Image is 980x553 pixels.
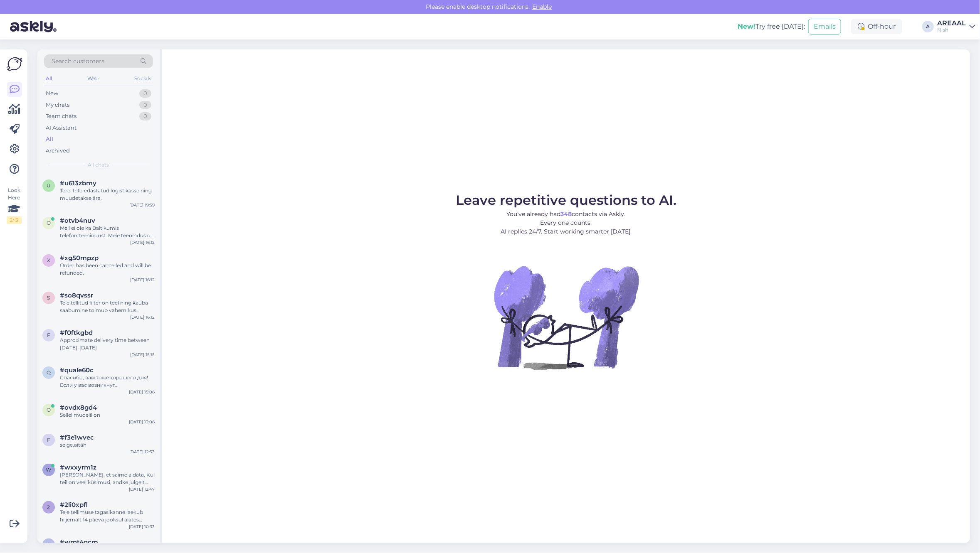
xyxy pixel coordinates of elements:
[738,22,805,32] div: Try free [DATE]:
[60,217,95,224] span: #otvb4nuv
[530,3,554,10] span: Enable
[139,112,151,120] div: 0
[851,19,902,34] div: Off-hour
[47,220,51,226] span: o
[130,239,155,246] div: [DATE] 16:12
[937,20,966,27] div: AREAAL
[88,161,109,169] span: All chats
[456,210,676,236] p: You’ve already had contacts via Askly. Every one counts. AI replies 24/7. Start working smarter [...
[60,374,155,389] div: Спасибо, вам тоже хорошего дня! Если у вас возникнут дополнительные вопросы, не стесняйтесь обращ...
[47,504,50,510] span: 2
[60,441,155,449] div: selge,aitäh
[139,101,151,109] div: 0
[60,434,94,441] span: #f3e1wvec
[46,467,52,473] span: w
[60,404,97,411] span: #ovdx8gd4
[60,187,155,202] div: Tere! Info edastatud logistikasse ning muudetakse ära.
[130,314,155,320] div: [DATE] 16:12
[130,277,155,283] div: [DATE] 16:12
[738,22,755,30] b: New!
[52,57,104,66] span: Search customers
[456,192,676,208] span: Leave repetitive questions to AI.
[60,471,155,486] div: [PERSON_NAME], et saime aidata. Kui teil on veel küsimusi, andke julgelt teada.
[129,389,155,395] div: [DATE] 15:06
[491,243,641,392] img: No Chat active
[60,464,96,471] span: #wxxyrm1z
[47,369,51,376] span: q
[129,449,155,455] div: [DATE] 12:53
[46,147,70,155] div: Archived
[60,366,94,374] span: #quale60c
[46,124,77,132] div: AI Assistant
[60,299,155,314] div: Teie tellitud filter on teel ning kauba saabumine toimub vahemikus [DATE]-[DATE].
[129,419,155,425] div: [DATE] 13:06
[47,182,51,189] span: u
[60,262,155,277] div: Order has been cancelled and will be refunded.
[44,73,54,84] div: All
[46,89,58,98] div: New
[937,20,975,33] a: AREAALNish
[60,501,88,509] span: #2li0xpfl
[133,73,153,84] div: Socials
[47,332,50,338] span: f
[60,292,93,299] span: #so8qvssr
[60,509,155,524] div: Teie tellimuse tagasikanne laekub hiljemalt 14 päeva jooksul alates tühistamisest vastavalt seadu...
[47,257,50,263] span: x
[129,202,155,208] div: [DATE] 19:59
[47,437,50,443] span: f
[60,329,93,337] span: #f0ftkgbd
[7,187,22,224] div: Look Here
[46,112,77,120] div: Team chats
[129,486,155,492] div: [DATE] 12:47
[129,524,155,530] div: [DATE] 10:33
[60,179,96,187] span: #u613zbmy
[86,73,101,84] div: Web
[60,411,155,419] div: Sellel mudelil on
[60,254,99,262] span: #xg50mpzp
[922,21,934,32] div: A
[46,135,53,143] div: All
[139,89,151,98] div: 0
[60,224,155,239] div: Meil ei ole ka Baltikumis telefoniteenindust. Meie teenindus on ainult kirjalik.
[60,538,98,546] span: #wrnt4gcm
[130,351,155,358] div: [DATE] 15:15
[46,101,69,109] div: My chats
[7,216,22,224] div: 2 / 3
[7,56,22,72] img: Askly Logo
[937,27,966,33] div: Nish
[47,295,50,301] span: s
[561,210,572,218] b: 348
[60,337,155,351] div: Approximate delivery time between [DATE]-[DATE]
[808,19,841,34] button: Emails
[46,541,52,548] span: w
[47,407,51,413] span: o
